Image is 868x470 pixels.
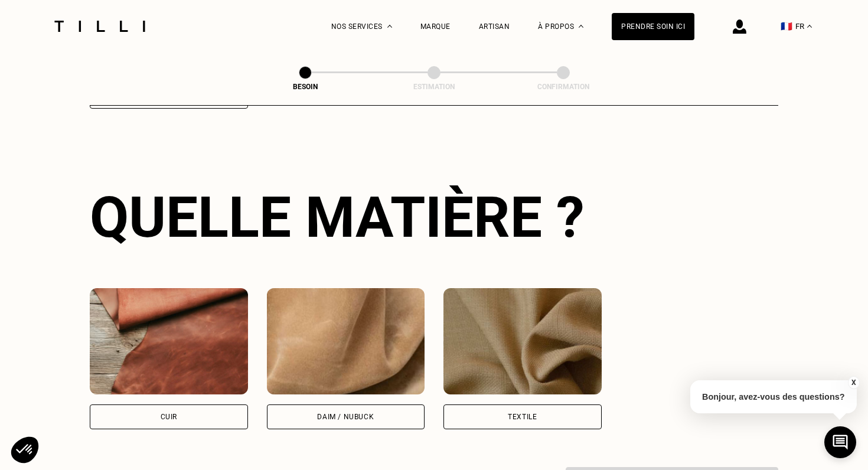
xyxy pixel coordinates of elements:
[246,83,364,91] div: Besoin
[90,288,248,394] img: Tilli retouche vos vêtements en Cuir
[612,13,694,40] a: Prendre soin ici
[847,376,859,389] button: X
[375,83,493,91] div: Estimation
[317,413,374,420] div: Daim / Nubuck
[781,21,792,32] span: 🇫🇷
[807,25,812,28] img: menu déroulant
[479,22,510,31] a: Artisan
[420,22,451,31] a: Marque
[508,413,537,420] div: Textile
[387,25,392,28] img: Menu déroulant
[690,380,857,413] p: Bonjour, avez-vous des questions?
[504,83,622,91] div: Confirmation
[90,184,778,250] div: Quelle matière ?
[733,19,746,34] img: icône connexion
[443,288,602,394] img: Tilli retouche vos vêtements en Textile
[161,413,177,420] div: Cuir
[579,25,583,28] img: Menu déroulant à propos
[50,21,149,32] img: Logo du service de couturière Tilli
[267,288,425,394] img: Tilli retouche vos vêtements en Daim / Nubuck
